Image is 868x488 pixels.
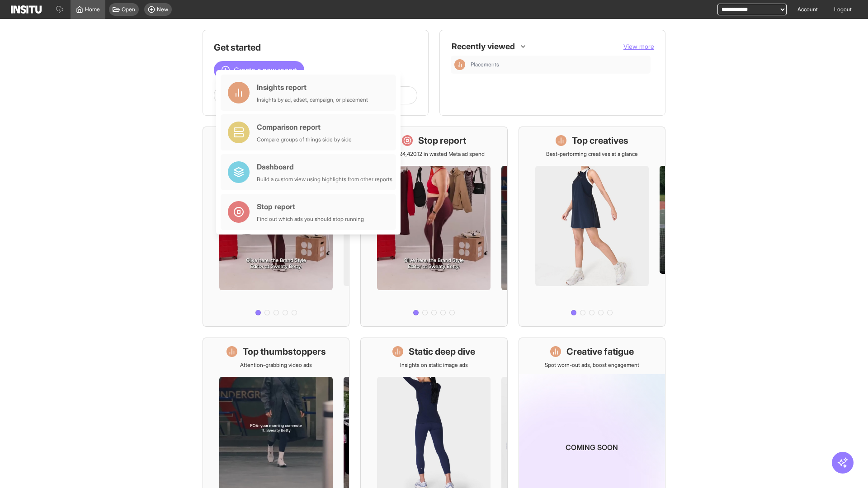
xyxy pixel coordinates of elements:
p: Attention-grabbing video ads [240,361,312,369]
span: New [157,6,168,13]
button: View more [623,42,654,51]
span: Placements [471,61,647,68]
div: Insights report [257,82,368,93]
p: Best-performing creatives at a glance [546,150,638,158]
span: View more [623,42,654,50]
span: Create a new report [234,65,297,75]
h1: Top thumbstoppers [243,345,326,358]
div: Find out which ads you should stop running [257,216,364,223]
span: Placements [471,61,499,68]
a: What's live nowSee all active ads instantly [203,127,349,327]
div: Insights by ad, adset, campaign, or placement [257,96,368,103]
div: Insights [454,59,465,70]
a: Top creativesBest-performing creatives at a glance [519,127,665,327]
h1: Get started [214,41,417,54]
div: Compare groups of things side by side [257,136,352,143]
p: Save £24,420.12 in wasted Meta ad spend [383,150,485,158]
span: Open [122,6,135,13]
button: Create a new report [214,61,304,79]
h1: Stop report [418,134,466,147]
div: Comparison report [257,122,352,132]
div: Build a custom view using highlights from other reports [257,176,392,183]
div: Stop report [257,201,364,212]
a: Stop reportSave £24,420.12 in wasted Meta ad spend [360,127,507,327]
span: Home [85,6,100,13]
h1: Top creatives [572,134,628,147]
img: Logo [11,5,42,14]
p: Insights on static image ads [400,361,468,369]
div: Dashboard [257,161,392,172]
h1: Static deep dive [409,345,475,358]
